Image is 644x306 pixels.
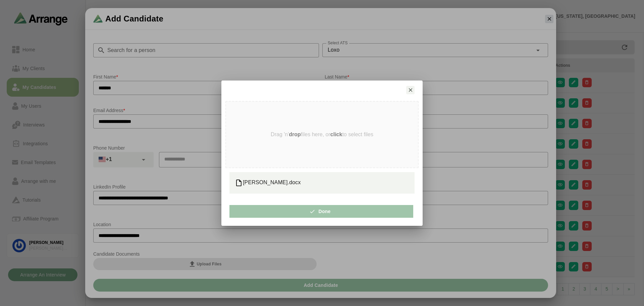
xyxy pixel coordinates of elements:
div: [PERSON_NAME].docx [235,178,409,187]
strong: click [330,132,342,137]
strong: drop [289,132,301,137]
span: Done [312,205,330,218]
p: Drag 'n' files here, or to select files [271,132,373,138]
button: Done [229,205,413,218]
